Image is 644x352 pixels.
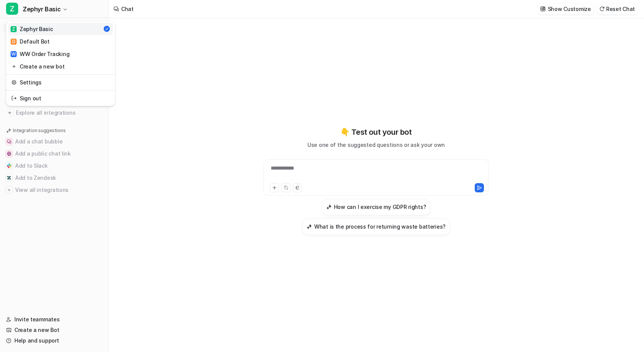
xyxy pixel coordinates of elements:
span: D [11,39,17,45]
div: Default Bot [11,37,50,45]
span: Z [11,26,17,32]
a: Create a new bot [8,60,113,73]
img: reset [11,62,17,70]
div: Zephyr Basic [11,25,53,33]
img: reset [11,94,17,102]
div: ZZephyr Basic [6,21,115,106]
a: Sign out [8,92,113,104]
img: reset [11,78,17,86]
span: Z [6,3,18,15]
a: Settings [8,76,113,89]
div: WW Order Tracking [11,50,69,58]
span: Zephyr Basic [23,4,61,14]
span: W [11,51,17,57]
